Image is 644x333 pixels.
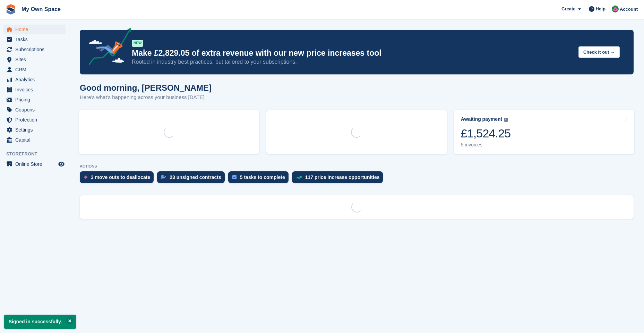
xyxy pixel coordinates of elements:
p: Signed in successfully. [4,315,76,329]
p: Make £2,829.05 of extra revenue with our new price increases tool [132,48,573,58]
img: move_outs_to_deallocate_icon-f764333ba52eb49d3ac5e1228854f67142a1ed5810a6f6cc68b1a99e826820c5.svg [84,175,87,179]
a: 3 move outs to deallocate [80,171,157,187]
img: price-adjustments-announcement-icon-8257ccfd72463d97f412b2fc003d46551f7dbcb40ab6d574587a9cd5c0d94... [83,28,131,67]
a: 23 unsigned contracts [157,171,228,187]
h1: Good morning, [PERSON_NAME] [80,83,212,92]
span: Sites [15,55,57,64]
a: Preview store [57,160,66,168]
img: contract_signature_icon-13c848040528278c33f63329250d36e43548de30e8caae1d1a13099fd9432cc5.svg [161,175,166,179]
a: menu [3,65,66,74]
a: 5 tasks to complete [228,171,292,187]
img: task-75834270c22a3079a89374b754ae025e5fb1db73e45f91037f5363f120a921f8.svg [232,175,237,179]
a: menu [3,135,66,145]
span: Storefront [6,151,69,157]
div: Awaiting payment [461,116,503,122]
a: menu [3,125,66,135]
a: menu [3,85,66,94]
span: Protection [15,115,57,125]
div: 3 move outs to deallocate [91,174,150,180]
span: Online Store [15,159,57,169]
p: ACTIONS [80,164,634,169]
span: Coupons [15,105,57,115]
a: menu [3,105,66,115]
a: My Own Space [19,3,63,15]
a: Awaiting payment £1,524.25 5 invoices [454,110,634,154]
div: 23 unsigned contracts [170,174,221,180]
img: stora-icon-8386f47178a22dfd0bd8f6a31ec36ba5ce8667c1dd55bd0f319d3a0aa187defe.svg [6,4,16,15]
a: menu [3,115,66,125]
span: Tasks [15,35,57,44]
a: 117 price increase opportunities [292,171,387,187]
span: Capital [15,135,57,145]
img: Lucy Parry [612,6,619,12]
div: NEW [132,40,143,47]
span: Analytics [15,75,57,84]
a: menu [3,95,66,105]
span: Invoices [15,85,57,94]
span: CRM [15,65,57,74]
div: 5 invoices [461,142,511,148]
a: menu [3,35,66,44]
span: Help [596,6,606,12]
button: Check it out → [578,46,620,58]
span: Subscriptions [15,45,57,54]
a: menu [3,55,66,64]
div: 5 tasks to complete [240,174,285,180]
span: Settings [15,125,57,135]
img: icon-info-grey-7440780725fd019a000dd9b08b2336e03edf1995a4989e88bcd33f0948082b44.svg [504,118,508,122]
a: menu [3,75,66,84]
span: Home [15,25,57,34]
span: Pricing [15,95,57,105]
p: Rooted in industry best practices, but tailored to your subscriptions. [132,58,573,66]
a: menu [3,159,66,169]
a: menu [3,25,66,34]
img: price_increase_opportunities-93ffe204e8149a01c8c9dc8f82e8f89637d9d84a8eef4429ea346261dce0b2c0.svg [296,176,302,179]
p: Here's what's happening across your business [DATE] [80,93,212,101]
div: 117 price increase opportunities [305,174,380,180]
a: menu [3,45,66,54]
div: £1,524.25 [461,126,511,141]
span: Create [561,6,575,12]
span: Account [620,6,638,13]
